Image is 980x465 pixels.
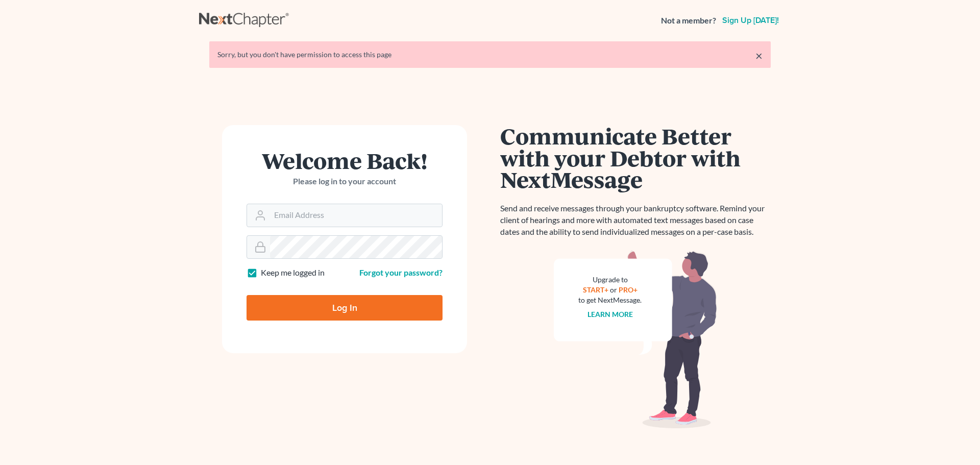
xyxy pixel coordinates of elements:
a: START+ [583,285,608,294]
img: nextmessage_bg-59042aed3d76b12b5cd301f8e5b87938c9018125f34e5fa2b7a6b67550977c72.svg [554,250,717,429]
a: Learn more [587,310,633,319]
p: Send and receive messages through your bankruptcy software. Remind your client of hearings and mo... [500,203,771,238]
div: Upgrade to [578,275,642,285]
a: Forgot your password? [359,267,443,277]
div: Sorry, but you don't have permission to access this page [217,50,763,60]
div: to get NextMessage. [578,295,642,305]
a: × [755,50,763,62]
h1: Welcome Back! [247,150,443,172]
a: Sign up [DATE]! [720,16,781,25]
p: Please log in to your account [247,176,443,187]
label: Keep me logged in [261,267,325,279]
strong: Not a member? [661,15,716,27]
h1: Communicate Better with your Debtor with NextMessage [500,125,771,190]
input: Email Address [270,204,442,227]
input: Log In [247,295,443,321]
span: or [610,285,617,294]
a: PRO+ [619,285,638,294]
